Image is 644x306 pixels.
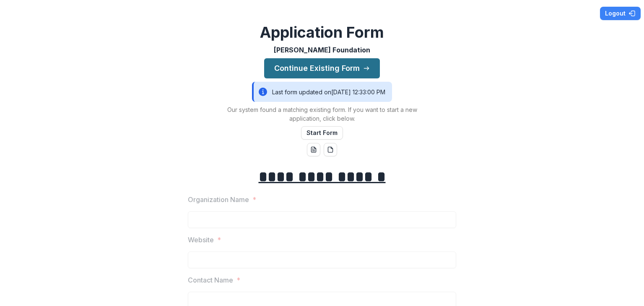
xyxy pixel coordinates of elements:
[188,275,233,285] p: Contact Name
[324,143,337,156] button: pdf-download
[600,7,641,20] button: Logout
[188,194,249,205] p: Organization Name
[260,23,384,41] h2: Application Form
[252,82,392,102] div: Last form updated on [DATE] 12:33:00 PM
[264,58,380,78] button: Continue Existing Form
[301,126,343,140] button: Start Form
[307,143,320,156] button: word-download
[217,105,427,123] p: Our system found a matching existing form. If you want to start a new application, click below.
[188,235,214,245] p: Website
[274,45,370,55] p: [PERSON_NAME] Foundation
